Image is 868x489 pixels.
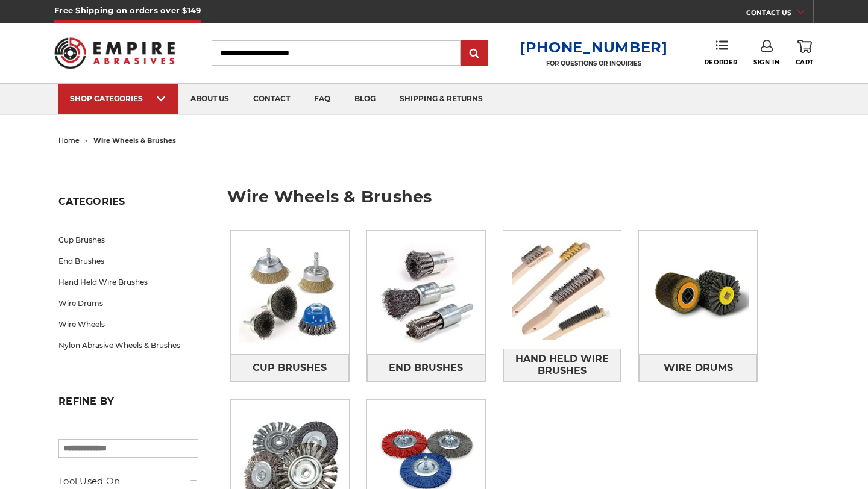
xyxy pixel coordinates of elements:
[388,84,495,114] a: shipping & returns
[227,188,810,214] h1: wire wheels & brushes
[796,58,814,66] span: Cart
[504,349,621,381] span: Hand Held Wire Brushes
[253,358,327,378] span: Cup Brushes
[367,234,485,352] img: End Brushes
[231,354,349,381] a: Cup Brushes
[58,251,198,272] a: End Brushes
[503,349,621,382] a: Hand Held Wire Brushes
[389,358,463,378] span: End Brushes
[54,30,175,76] img: Empire Abrasives
[70,94,166,103] div: SHOP CATEGORIES
[753,58,779,66] span: Sign In
[367,354,485,381] a: End Brushes
[178,84,241,114] a: about us
[58,136,80,145] a: home
[342,84,388,114] a: blog
[520,39,668,56] a: [PHONE_NUMBER]
[58,229,198,251] a: Cup Brushes
[231,234,349,352] img: Cup Brushes
[58,272,198,293] a: Hand Held Wire Brushes
[462,42,486,66] input: Submit
[58,293,198,314] a: Wire Drums
[302,84,342,114] a: faq
[664,358,733,378] span: Wire Drums
[705,58,738,66] span: Reorder
[796,40,814,66] a: Cart
[520,60,668,67] p: FOR QUESTIONS OR INQUIRIES
[639,354,757,381] a: Wire Drums
[58,474,198,488] h5: Tool Used On
[241,84,302,114] a: contact
[705,40,738,66] a: Reorder
[746,6,813,23] a: CONTACT US
[58,314,198,335] a: Wire Wheels
[58,396,198,414] h5: Refine by
[58,335,198,356] a: Nylon Abrasive Wheels & Brushes
[93,136,176,145] span: wire wheels & brushes
[639,234,757,352] img: Wire Drums
[58,196,198,214] h5: Categories
[503,231,621,349] img: Hand Held Wire Brushes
